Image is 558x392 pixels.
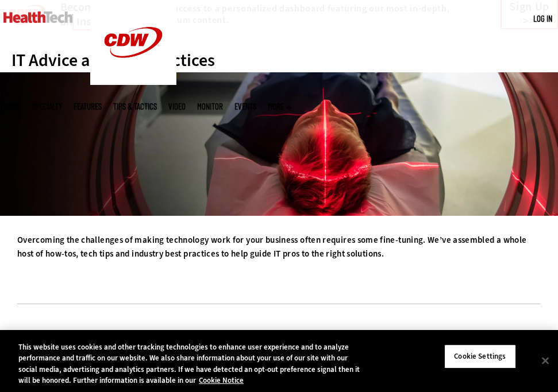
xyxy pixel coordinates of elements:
a: Log in [533,13,552,24]
img: Home [3,11,73,23]
button: Close [533,348,558,373]
a: Features [74,102,102,111]
a: MonITor [197,102,223,111]
span: More [268,102,291,111]
a: Events [234,102,256,111]
a: CDW [90,76,176,88]
a: More information about your privacy [199,375,244,385]
div: This website uses cookies and other tracking technologies to enhance user experience and to analy... [18,341,364,386]
p: Overcoming the challenges of making technology work for your business often requires some fine-tu... [17,233,541,261]
div: User menu [533,13,552,25]
iframe: advertisement [70,321,488,373]
span: Specialty [32,102,62,111]
a: Tips & Tactics [113,102,157,111]
a: Video [168,102,186,111]
button: Cookie Settings [444,344,516,368]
